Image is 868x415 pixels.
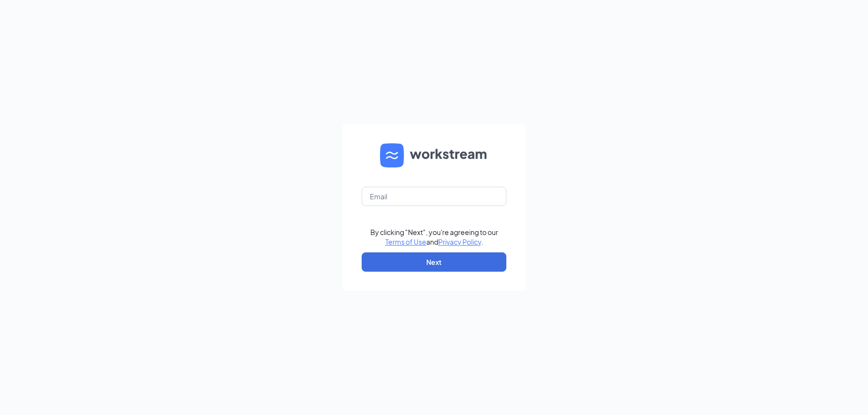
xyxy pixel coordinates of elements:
[385,237,426,246] a: Terms of Use
[380,143,488,167] img: WS logo and Workstream text
[370,227,498,247] div: By clicking "Next", you're agreeing to our and .
[362,187,506,206] input: Email
[438,237,481,246] a: Privacy Policy
[362,252,506,272] button: Next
